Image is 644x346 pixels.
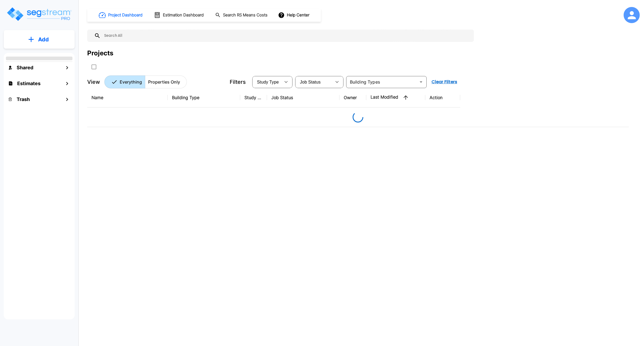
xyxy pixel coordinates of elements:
div: Platform [104,75,187,88]
input: Search All [101,30,471,42]
input: Building Types [348,78,416,86]
button: Help Center [277,10,312,20]
p: Properties Only [148,79,180,85]
button: Clear Filters [429,77,459,87]
th: Owner [339,88,366,107]
th: Building Type [168,88,240,107]
h1: Shared [17,64,33,71]
div: Projects [87,48,113,58]
button: Open [417,78,425,86]
h1: Estimates [17,80,41,87]
th: Last Modified [366,88,425,107]
th: Action [425,88,460,107]
p: Everything [120,79,142,85]
button: Everything [104,75,145,88]
span: Study Type [257,80,279,84]
div: Select [253,74,281,89]
h1: Estimation Dashboard [163,12,204,18]
button: Properties Only [145,75,187,88]
span: Job Status [300,80,321,84]
div: Select [296,74,332,89]
h1: Project Dashboard [108,12,142,18]
p: View [87,78,100,86]
th: Name [87,88,168,107]
button: SelectAll [89,62,99,72]
button: Estimation Dashboard [152,9,207,21]
img: Logo [6,6,72,22]
button: Search RS Means Costs [213,10,270,20]
p: Add [38,35,49,44]
h1: Search RS Means Costs [223,12,268,18]
button: Add [4,32,75,47]
p: Filters [230,78,246,86]
h1: Trash [17,96,30,103]
th: Job Status [267,88,339,107]
button: Project Dashboard [97,9,145,21]
th: Study Type [240,88,267,107]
